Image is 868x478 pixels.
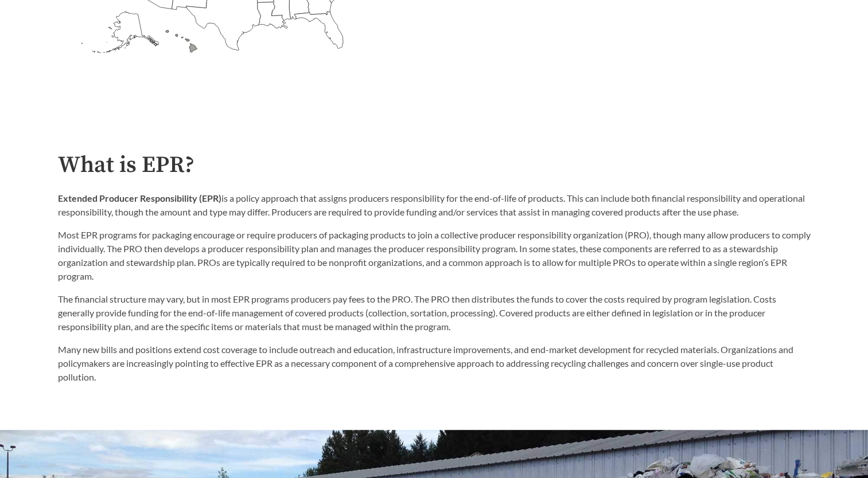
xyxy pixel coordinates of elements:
h2: What is EPR? [58,152,811,178]
p: is a policy approach that assigns producers responsibility for the end-of-life of products. This ... [58,191,811,219]
p: Most EPR programs for packaging encourage or require producers of packaging products to join a co... [58,228,811,283]
p: Many new bills and positions extend cost coverage to include outreach and education, infrastructu... [58,343,811,384]
strong: Extended Producer Responsibility (EPR) [58,193,221,203]
p: The financial structure may vary, but in most EPR programs producers pay fees to the PRO. The PRO... [58,292,811,334]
